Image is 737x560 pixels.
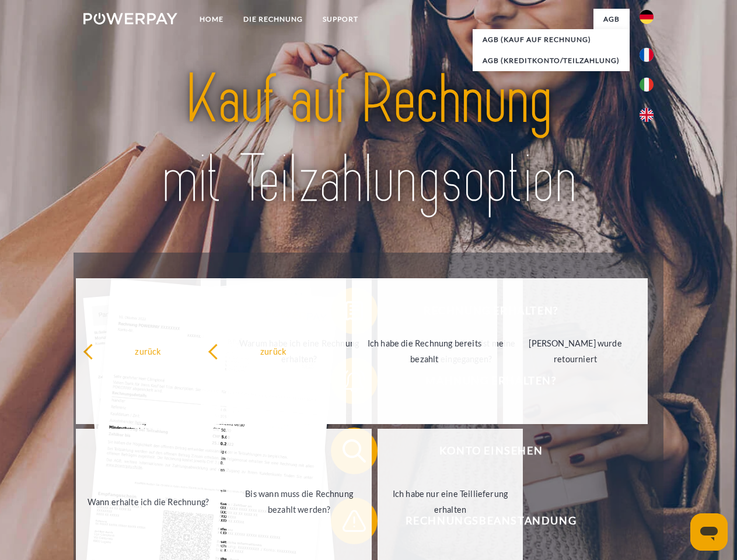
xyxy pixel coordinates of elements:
[83,343,214,359] div: zurück
[313,9,368,30] a: SUPPORT
[640,48,654,62] img: fr
[385,486,516,517] div: Ich habe nur eine Teillieferung erhalten
[690,513,728,551] iframe: Schaltfläche zum Öffnen des Messaging-Fensters
[640,108,654,122] img: en
[473,29,630,50] a: AGB (Kauf auf Rechnung)
[233,486,365,517] div: Bis wann muss die Rechnung bezahlt werden?
[233,9,313,30] a: DIE RECHNUNG
[640,78,654,92] img: it
[640,10,654,24] img: de
[473,50,630,71] a: AGB (Kreditkonto/Teilzahlung)
[190,9,233,30] a: Home
[593,9,630,30] a: agb
[359,335,490,367] div: Ich habe die Rechnung bereits bezahlt
[111,56,626,223] img: title-powerpay_de.svg
[208,343,339,359] div: zurück
[83,13,177,24] img: logo-powerpay-white.svg
[510,335,641,367] div: [PERSON_NAME] wurde retourniert
[83,494,214,509] div: Wann erhalte ich die Rechnung?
